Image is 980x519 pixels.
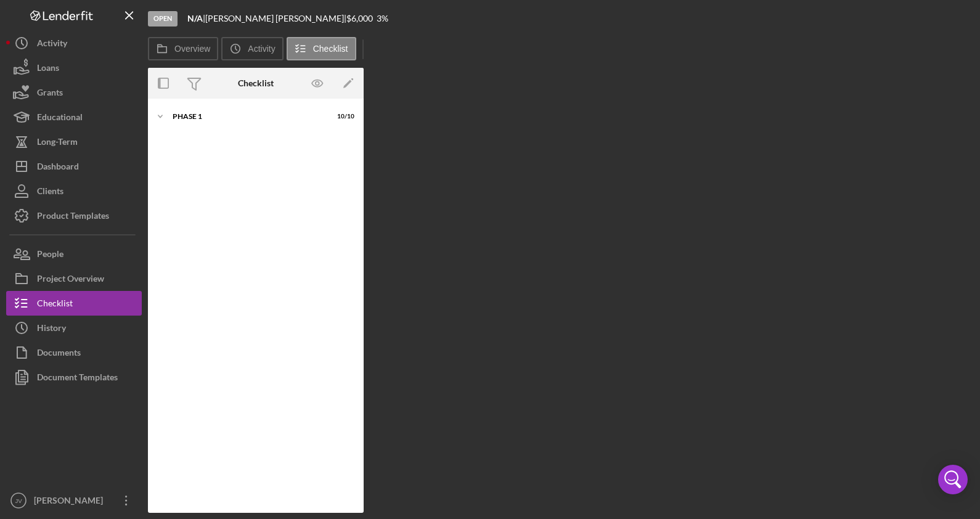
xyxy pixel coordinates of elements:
button: Checklist [6,291,142,316]
div: Open Intercom Messenger [938,465,968,494]
button: Documents [6,340,142,365]
div: Checklist [37,291,73,319]
div: Checklist [238,78,274,88]
button: Activity [6,31,142,55]
div: [PERSON_NAME] [PERSON_NAME] | [205,14,346,23]
button: Overview [148,37,218,60]
div: Project Overview [37,266,104,294]
div: Grants [37,80,63,108]
button: Document Templates [6,365,142,390]
button: Dashboard [6,154,142,179]
label: Checklist [313,44,348,54]
div: Educational [37,105,83,133]
button: Clients [6,179,142,203]
div: Product Templates [37,203,109,231]
button: Project Overview [6,266,142,291]
div: [PERSON_NAME] [31,488,111,516]
div: Phase 1 [173,113,324,120]
div: Long-Term [37,129,78,157]
div: Document Templates [37,365,118,393]
text: JV [15,497,22,504]
button: Activity [221,37,283,60]
div: People [37,242,63,269]
div: Open [148,11,178,27]
div: Activity [37,31,67,59]
button: Educational [6,105,142,129]
div: 3 % [377,14,388,23]
div: Dashboard [37,154,79,182]
label: Overview [174,44,210,54]
button: People [6,242,142,266]
div: | [187,14,205,23]
div: Loans [37,55,59,83]
div: Documents [37,340,81,368]
button: Loans [6,55,142,80]
div: History [37,316,66,343]
div: 10 / 10 [332,113,354,120]
button: Checklist [287,37,356,60]
button: JV[PERSON_NAME] [6,488,142,513]
span: $6,000 [346,13,373,23]
label: Activity [248,44,275,54]
button: Grants [6,80,142,105]
button: Long-Term [6,129,142,154]
b: N/A [187,13,203,23]
div: Clients [37,179,63,206]
button: History [6,316,142,340]
button: Product Templates [6,203,142,228]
